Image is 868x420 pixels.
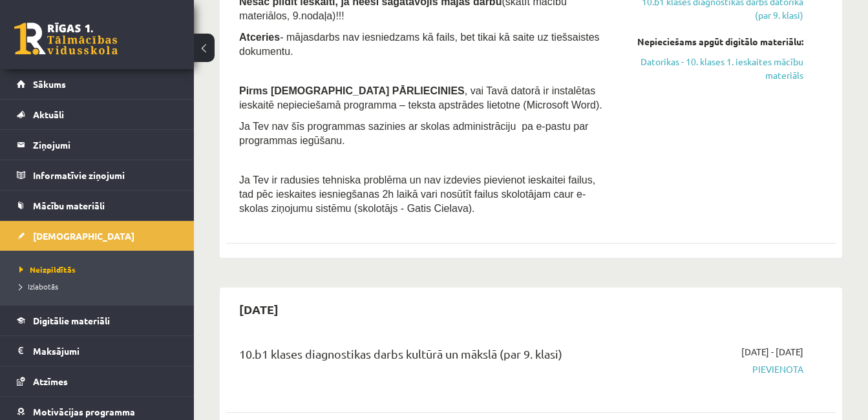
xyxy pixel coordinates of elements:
span: Digitālie materiāli [33,315,110,326]
span: Pirms [DEMOGRAPHIC_DATA] PĀRLIECINIES [239,85,465,96]
a: Atzīmes [17,366,178,396]
a: Informatīvie ziņojumi [17,160,178,190]
div: 10.b1 klases diagnostikas darbs kultūrā un mākslā (par 9. klasi) [239,345,609,369]
a: Neizpildītās [19,264,181,275]
a: Maksājumi [17,336,178,366]
span: Mācību materiāli [33,200,105,211]
a: Mācību materiāli [17,191,178,220]
a: Ziņojumi [17,130,178,160]
span: Atzīmes [33,375,68,387]
legend: Informatīvie ziņojumi [33,160,178,190]
span: [DATE] - [DATE] [741,345,803,359]
span: [DEMOGRAPHIC_DATA] [33,230,134,242]
h2: [DATE] [226,294,291,324]
span: , vai Tavā datorā ir instalētas ieskaitē nepieciešamā programma – teksta apstrādes lietotne (Micr... [239,85,602,110]
a: [DEMOGRAPHIC_DATA] [17,221,178,251]
span: Ja Tev ir radusies tehniska problēma un nav izdevies pievienot ieskaitei failus, tad pēc ieskaite... [239,174,595,214]
a: Izlabotās [19,280,181,292]
a: Sākums [17,69,178,99]
legend: Maksājumi [33,336,178,366]
a: Aktuāli [17,100,178,129]
span: Sākums [33,78,66,90]
span: - mājasdarbs nav iesniedzams kā fails, bet tikai kā saite uz tiešsaistes dokumentu. [239,32,600,57]
span: Aktuāli [33,109,64,120]
a: Datorikas - 10. klases 1. ieskaites mācību materiāls [628,55,803,82]
span: Izlabotās [19,281,58,291]
legend: Ziņojumi [33,130,178,160]
span: Motivācijas programma [33,406,135,417]
span: Ja Tev nav šīs programmas sazinies ar skolas administrāciju pa e-pastu par programmas iegūšanu. [239,121,588,146]
div: Nepieciešams apgūt digitālo materiālu: [628,35,803,48]
a: Rīgas 1. Tālmācības vidusskola [14,23,118,55]
span: Neizpildītās [19,264,76,275]
b: Atceries [239,32,280,43]
span: Pievienota [628,362,803,376]
a: Digitālie materiāli [17,306,178,335]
